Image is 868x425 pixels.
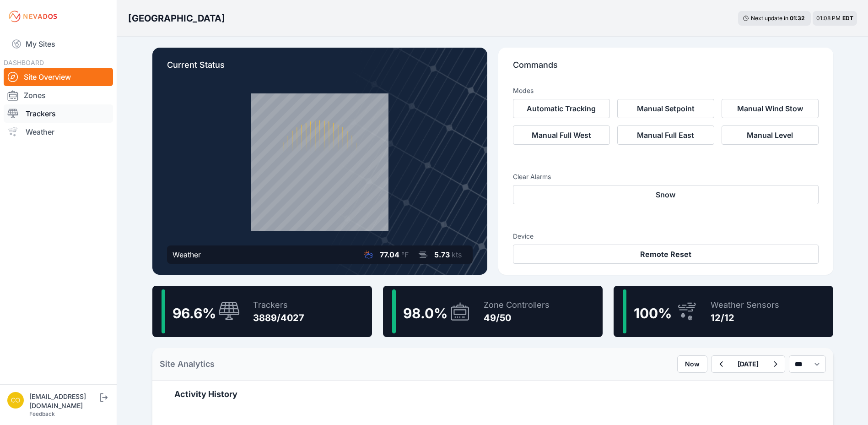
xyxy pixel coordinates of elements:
[4,86,113,104] a: Zones
[842,15,853,22] span: EDT
[253,311,304,324] div: 3889/4027
[29,410,55,417] a: Feedback
[617,99,714,118] button: Manual Setpoint
[401,250,409,259] span: °F
[4,59,44,66] span: DASHBOARD
[7,392,24,409] img: controlroomoperator@invenergy.com
[173,305,216,321] span: 96.6 %
[816,15,841,22] span: 01:08 PM
[513,245,819,264] button: Remote Reset
[513,232,819,241] h3: Device
[434,250,450,259] span: 5.73
[711,299,779,311] div: Weather Sensors
[383,286,603,337] a: 98.0%Zone Controllers49/50
[614,286,833,337] a: 100%Weather Sensors12/12
[711,311,779,324] div: 12/12
[380,250,399,259] span: 77.04
[730,356,766,372] button: [DATE]
[513,172,819,181] h3: Clear Alarms
[513,99,610,118] button: Automatic Tracking
[513,185,819,204] button: Snow
[128,6,225,30] nav: Breadcrumb
[174,388,811,401] h2: Activity History
[7,9,59,24] img: Nevados
[452,250,462,259] span: kts
[751,15,788,22] span: Next update in
[253,299,304,311] div: Trackers
[173,249,201,260] div: Weather
[722,99,819,118] button: Manual Wind Stow
[790,15,806,22] div: 01 : 32
[513,125,610,145] button: Manual Full West
[484,311,550,324] div: 49/50
[152,286,372,337] a: 96.6%Trackers3889/4027
[403,305,447,321] span: 98.0 %
[677,355,707,373] button: Now
[128,12,225,25] h3: [GEOGRAPHIC_DATA]
[160,358,215,371] h2: Site Analytics
[167,59,473,79] p: Current Status
[29,392,98,410] div: [EMAIL_ADDRESS][DOMAIN_NAME]
[4,104,113,123] a: Trackers
[513,59,819,79] p: Commands
[4,123,113,141] a: Weather
[513,86,534,95] h3: Modes
[634,305,672,321] span: 100 %
[484,299,550,311] div: Zone Controllers
[617,125,714,145] button: Manual Full East
[4,68,113,86] a: Site Overview
[4,33,113,55] a: My Sites
[722,125,819,145] button: Manual Level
